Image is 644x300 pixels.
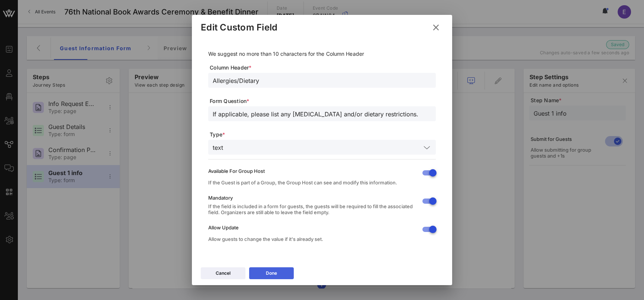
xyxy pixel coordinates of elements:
[249,267,294,279] button: Done
[266,270,277,277] div: Done
[201,22,277,33] div: Edit Custom Field
[210,97,436,105] span: Form Question
[213,144,223,151] div: text
[216,270,231,277] div: Cancel
[208,140,436,155] div: text
[208,203,416,215] div: If the field is included in a form for guests, the guests will be required to fill the associated...
[208,236,416,242] div: Allow guests to change the value if it's already set.
[208,180,416,186] div: If the Guest is part of a Group, the Group Host can see and modify this information.
[208,225,416,230] div: Allow Update
[210,64,436,71] span: Column Header
[201,267,245,279] button: Cancel
[210,131,436,138] span: Type
[208,168,416,174] div: Available For Group Host
[208,50,436,58] p: We suggest no more than 10 characters for the Column Header
[208,195,416,201] div: Mandatory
